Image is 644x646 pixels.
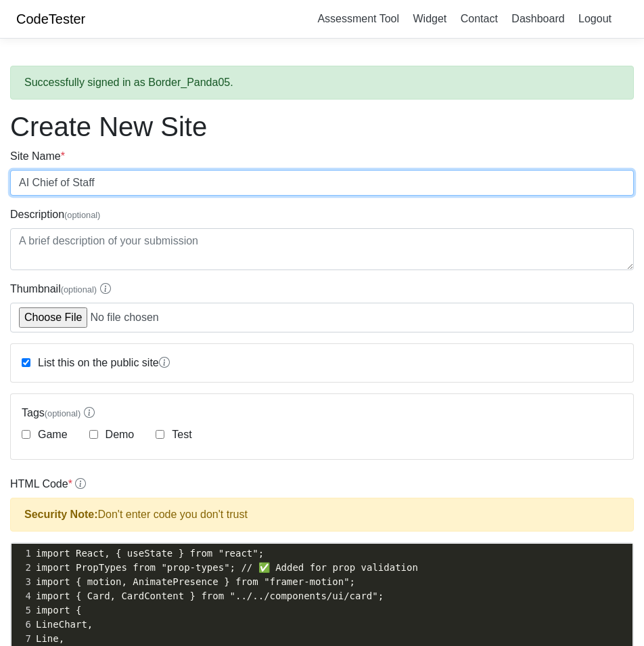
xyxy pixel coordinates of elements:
label: Test [169,427,191,443]
span: (optional) [64,210,100,220]
span: LineChart, [36,619,93,630]
div: 3 [11,575,33,589]
label: Description [10,207,100,223]
span: import PropTypes from "prop-types"; // ✅ Added for prop validation [36,562,418,573]
label: Game [35,427,68,443]
a: Dashboard [506,7,570,30]
a: Assessment Tool [312,7,405,30]
label: Tags [22,405,622,421]
strong: Security Note: [24,509,97,520]
label: List this on the public site [35,355,170,371]
a: CodeTester [16,12,85,26]
div: 6 [11,618,33,632]
span: import React, { useState } from "react"; [36,548,264,559]
div: 1 [11,546,33,561]
div: 5 [11,603,33,618]
span: (optional) [45,408,80,418]
label: HTML Code [10,476,86,492]
div: 2 [11,561,33,575]
div: Don't enter code you don't trust [10,498,634,532]
label: Site Name [10,148,65,165]
div: Successfully signed in as Border_Panda05. [10,66,634,100]
label: Thumbnail [10,281,111,297]
div: 7 [11,632,33,646]
h1: Create New Site [10,110,634,143]
div: 4 [11,589,33,603]
span: import { [36,605,82,616]
span: (optional) [61,284,97,295]
a: Logout [573,7,617,30]
a: Contact [455,7,503,30]
a: Widget [407,7,452,30]
label: Demo [103,427,135,443]
span: import { Card, CardContent } from "../../components/ui/card"; [36,590,384,601]
span: import { motion, AnimatePresence } from "framer-motion"; [36,576,355,587]
span: Line, [36,633,64,644]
